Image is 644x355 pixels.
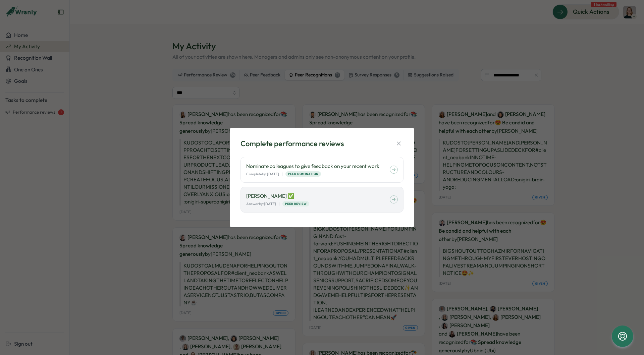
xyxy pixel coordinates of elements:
p: [PERSON_NAME] ✅ [246,192,390,200]
p: Complete by: [DATE] [246,171,279,177]
span: Peer Review [285,201,307,206]
p: Nominate colleagues to give feedback on your recent work [246,163,390,170]
p: | [279,201,280,207]
p: | [282,171,283,177]
div: Complete performance reviews [240,138,344,149]
span: Peer Nomination [288,172,319,176]
a: Nominate colleagues to give feedback on your recent work Completeby:[DATE]|Peer Nomination [240,157,404,183]
a: [PERSON_NAME] ✅Answerby:[DATE]|Peer Review [240,187,404,213]
p: Answer by: [DATE] [246,201,276,207]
